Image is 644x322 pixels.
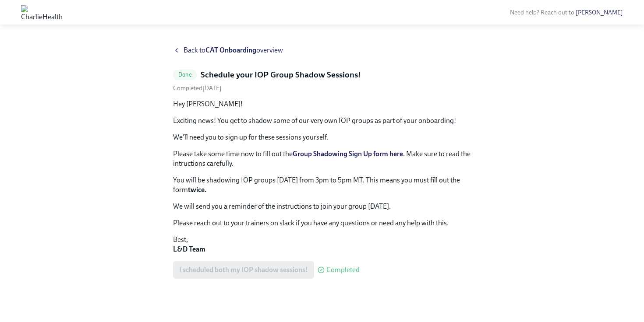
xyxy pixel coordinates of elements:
[173,133,471,142] p: We'll need you to sign up for these sessions yourself.
[293,150,403,158] a: Group Shadowing Sign Up form here
[173,99,471,109] p: Hey [PERSON_NAME]!
[21,5,63,19] img: CharlieHealth
[173,235,471,254] p: Best,
[173,245,205,253] strong: L&D Team
[173,202,471,211] p: We will send you a reminder of the instructions to join your group [DATE].
[173,175,471,195] p: You will be shadowing IOP groups [DATE] from 3pm to 5pm MT. This means you must fill out the form
[173,149,471,168] p: Please take some time now to fill out the . Make sure to read the intructions carefully.
[173,45,471,55] a: Back toCAT Onboardingoverview
[201,69,361,80] h5: Schedule your IOP Group Shadow Sessions!
[326,266,360,273] span: Completed
[576,9,623,16] a: [PERSON_NAME]
[510,9,623,16] span: Need help? Reach out to
[173,71,197,78] span: Done
[173,218,471,228] p: Please reach out to your trainers on slack if you have any questions or need any help with this.
[188,185,207,194] strong: twice.
[184,45,283,55] span: Back to overview
[173,84,222,92] span: Wednesday, August 27th 2025, 3:26 pm
[173,116,471,126] p: Exciting news! You get to shadow some of our very own IOP groups as part of your onboarding!
[205,46,256,54] strong: CAT Onboarding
